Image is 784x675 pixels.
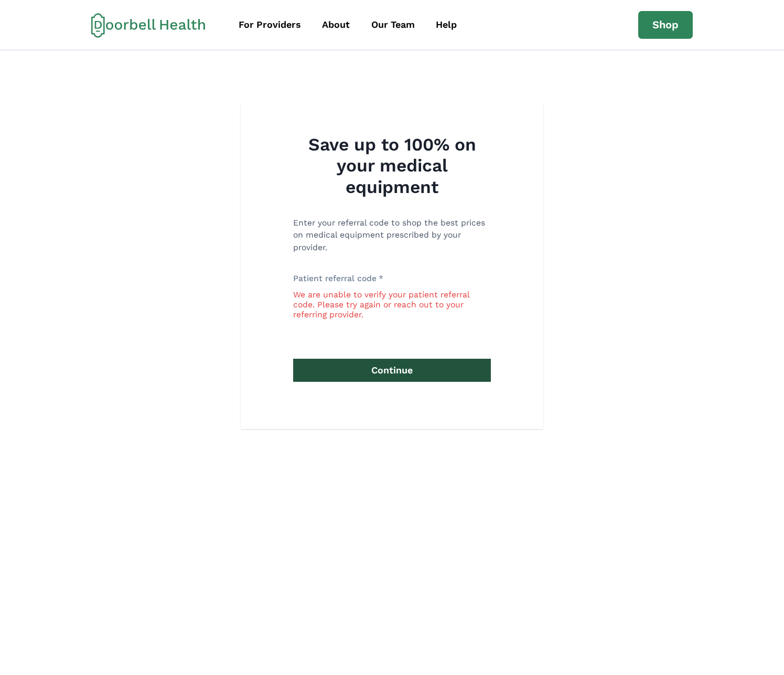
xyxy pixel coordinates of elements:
[322,18,350,32] div: About
[293,217,491,254] p: Enter your referral code to shop the best prices on medical equipment prescribed by your provider.
[362,13,424,37] a: Our Team
[293,134,491,198] h2: Save up to 100% on your medical equipment
[239,18,301,32] div: For Providers
[426,13,466,37] a: Help
[293,290,491,319] div: We are unable to verify your patient referral code. Please try again or reach out to your referri...
[638,11,693,39] a: Shop
[293,272,383,285] label: Patient referral code
[229,13,310,37] a: For Providers
[436,18,457,32] div: Help
[371,18,415,32] div: Our Team
[313,13,359,37] a: About
[293,359,491,382] button: Continue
